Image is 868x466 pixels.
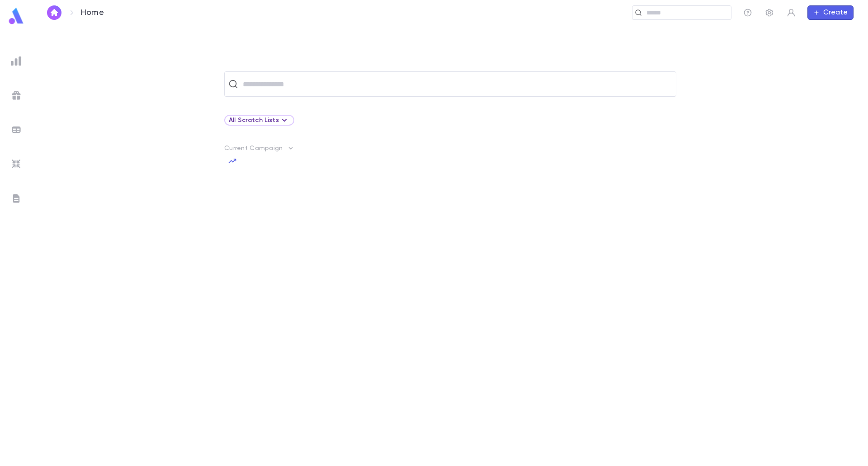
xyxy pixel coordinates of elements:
img: batches_grey.339ca447c9d9533ef1741baa751efc33.svg [11,124,22,135]
img: home_white.a664292cf8c1dea59945f0da9f25487c.svg [49,9,60,16]
img: reports_grey.c525e4749d1bce6a11f5fe2a8de1b229.svg [11,56,22,66]
p: Home [81,8,104,18]
img: logo [7,7,25,25]
div: All Scratch Lists [224,115,294,126]
img: campaigns_grey.99e729a5f7ee94e3726e6486bddda8f1.svg [11,90,22,101]
img: imports_grey.530a8a0e642e233f2baf0ef88e8c9fcb.svg [11,159,22,169]
img: letters_grey.7941b92b52307dd3b8a917253454ce1c.svg [11,193,22,204]
div: All Scratch Lists [229,115,290,126]
button: Create [807,5,854,20]
p: Current Campaign [224,145,283,152]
